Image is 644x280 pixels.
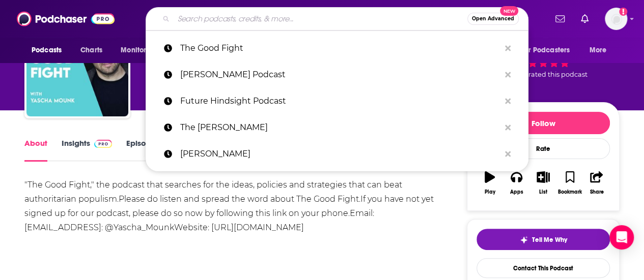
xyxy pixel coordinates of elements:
[532,236,567,244] span: Tell Me Why
[500,6,518,16] span: New
[619,8,627,16] svg: Add a profile image
[180,35,500,61] p: The Good Fight
[24,41,75,60] button: open menu
[609,225,634,250] div: Open Intercom Messenger
[180,114,500,141] p: The Chuck ToddCast
[477,165,503,201] button: Play
[174,11,467,27] input: Search podcasts, credits, & more...
[521,43,570,57] span: For Podcasters
[605,8,627,30] img: User Profile
[551,10,569,27] a: Show notifications dropdown
[605,8,627,30] button: Show profile menu
[26,15,128,116] img: The Good Fight
[467,13,519,25] button: Open AdvancedNew
[528,71,587,78] span: rated this podcast
[485,189,495,195] div: Play
[556,165,583,201] button: Bookmark
[605,8,627,30] span: Logged in as calellac
[477,229,610,250] button: tell me why sparkleTell Me Why
[32,43,62,57] span: Podcasts
[74,41,108,60] a: Charts
[180,88,500,114] p: Future Hindsight Podcast
[503,165,529,201] button: Apps
[17,9,115,28] img: Podchaser - Follow, Share and Rate Podcasts
[94,140,112,148] img: Podchaser Pro
[530,165,556,201] button: List
[510,189,523,195] div: Apps
[477,112,610,134] button: Follow
[472,16,514,21] span: Open Advanced
[121,43,157,57] span: Monitoring
[146,88,528,114] a: Future Hindsight Podcast
[80,43,102,57] span: Charts
[146,141,528,167] a: [PERSON_NAME]
[583,165,610,201] button: Share
[146,114,528,141] a: The [PERSON_NAME]
[114,41,170,60] button: open menu
[582,41,620,60] button: open menu
[146,35,528,61] a: The Good Fight
[126,138,177,162] a: Episodes386
[477,258,610,278] a: Contact This Podcast
[520,236,528,244] img: tell me why sparkle
[558,189,582,195] div: Bookmark
[590,189,603,195] div: Share
[577,10,593,27] a: Show notifications dropdown
[146,61,528,88] a: [PERSON_NAME] Podcast
[477,138,610,159] div: Rate
[146,7,528,30] div: Search podcasts, credits, & more...
[24,178,437,235] div: "The Good Fight," the podcast that searches for the ideas, policies and strategies that can beat ...
[590,43,607,57] span: More
[24,138,47,162] a: About
[180,61,500,88] p: Andrew Yang Podcast
[180,141,500,167] p: Chuck ToddCast
[539,189,547,195] div: List
[514,41,584,60] button: open menu
[62,138,112,162] a: InsightsPodchaser Pro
